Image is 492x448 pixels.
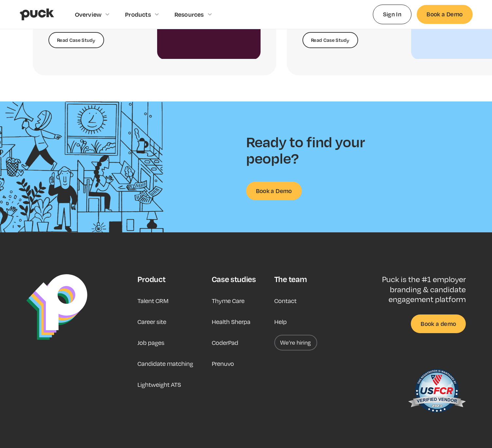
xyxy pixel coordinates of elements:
a: Read Case Study [302,32,358,48]
a: Prenuvo [212,356,234,371]
a: Read Case Study [48,32,104,48]
a: Book a demo [411,314,466,333]
a: Book a Demo [246,182,302,200]
h2: Ready to find your people? [246,134,377,166]
a: CoderPad [212,335,238,350]
div: The team [274,274,307,284]
p: Puck is the #1 employer branding & candidate engagement platform [361,274,466,304]
a: Health Sherpa [212,314,250,330]
a: Help [274,314,287,330]
div: Products [125,11,151,18]
a: Talent CRM [137,293,169,309]
img: US Federal Contractor Registration System for Award Management Verified Vendor Seal [408,366,466,418]
a: Job pages [137,335,164,350]
a: Candidate matching [137,356,193,371]
div: Product [137,274,165,284]
div: Case studies [212,274,256,284]
img: Puck Logo [26,274,87,340]
a: Contact [274,293,297,309]
a: Book a Demo [417,5,472,24]
div: Resources [174,11,204,18]
div: Overview [75,11,102,18]
a: Thyme Care [212,293,245,309]
a: We’re hiring [274,335,317,350]
a: Career site [137,314,166,330]
a: Sign In [373,5,412,24]
a: Lightweight ATS [137,377,181,392]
